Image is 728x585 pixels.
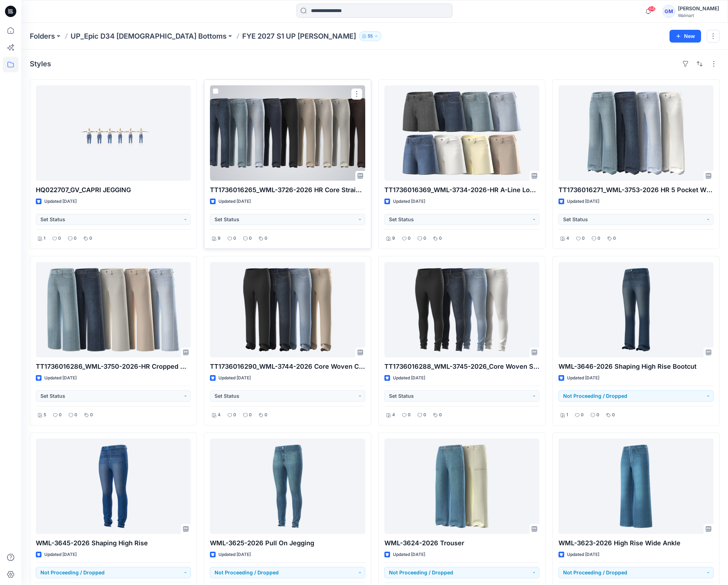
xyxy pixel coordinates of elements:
p: FYE 2027 S1 UP [PERSON_NAME] [242,31,356,41]
a: WML-3623-2026 High Rise Wide Ankle [558,439,713,534]
p: Updated [DATE] [567,198,599,205]
p: Updated [DATE] [44,551,77,558]
p: Updated [DATE] [567,374,599,382]
p: 1 [566,411,568,419]
p: WML-3625-2026 Pull On Jegging [210,538,365,548]
p: 0 [423,235,426,242]
p: TT1736016286_WML-3750-2026-HR Cropped Wide Leg [36,362,191,372]
p: Updated [DATE] [218,374,251,382]
p: 0 [89,235,92,242]
p: Updated [DATE] [393,374,425,382]
p: 0 [265,235,267,242]
p: 1 [44,235,45,242]
a: TT1736016286_WML-3750-2026-HR Cropped Wide Leg [36,262,191,357]
p: 0 [439,411,442,419]
p: 0 [265,411,267,419]
p: WML-3624-2026 Trouser [384,538,539,548]
p: 0 [249,235,252,242]
p: TT1736016290_WML-3744-2026 Core Woven Crop Straight Jegging - Inseam 29 [210,362,365,372]
p: TT1736016265_WML-3726-2026 HR Core Straight - Inseam 30" [210,185,365,195]
p: 0 [233,411,236,419]
p: TT1736016369_WML-3734-2026-HR A-Line Long Shorts [384,185,539,195]
p: 0 [233,235,236,242]
a: WML-3624-2026 Trouser [384,439,539,534]
p: 0 [582,235,585,242]
p: 5 [44,411,46,419]
a: TT1736016265_WML-3726-2026 HR Core Straight - Inseam 30" [210,85,365,181]
a: WML-3646-2026 Shaping High Rise Bootcut [558,262,713,357]
a: TT1736016271_WML-3753-2026 HR 5 Pocket Wide Leg - Inseam 30 [558,85,713,181]
p: 0 [581,411,584,419]
span: 68 [648,6,656,12]
p: 0 [58,235,61,242]
p: 0 [408,235,411,242]
p: 0 [613,235,616,242]
p: 4 [566,235,569,242]
p: Updated [DATE] [393,551,425,558]
h4: Styles [30,60,51,68]
p: 0 [90,411,93,419]
a: Folders [30,31,55,41]
p: 9 [218,235,221,242]
div: [PERSON_NAME] [678,4,719,13]
p: 0 [439,235,442,242]
p: 4 [392,411,395,419]
p: 9 [392,235,395,242]
p: 0 [612,411,615,419]
a: WML-3645-2026 Shaping High Rise [36,439,191,534]
p: Updated [DATE] [218,551,251,558]
p: TT1736016271_WML-3753-2026 HR 5 Pocket Wide Leg - Inseam 30 [558,185,713,195]
a: WML-3625-2026 Pull On Jegging [210,439,365,534]
p: Updated [DATE] [393,198,425,205]
p: TT1736016288_WML-3745-2026_Core Woven Skinny Jegging-Inseam 28.5 [384,362,539,372]
p: 0 [423,411,426,419]
a: UP_Epic D34 [DEMOGRAPHIC_DATA] Bottoms [71,31,227,41]
a: TT1736016290_WML-3744-2026 Core Woven Crop Straight Jegging - Inseam 29 [210,262,365,357]
p: Updated [DATE] [44,198,77,205]
p: 4 [218,411,221,419]
a: HQ022707_GV_CAPRI JEGGING [36,85,191,181]
p: 0 [596,411,599,419]
p: 0 [249,411,252,419]
p: 0 [74,235,77,242]
button: 55 [359,31,382,41]
p: 55 [368,32,373,40]
p: 0 [408,411,411,419]
button: New [669,30,701,43]
p: Updated [DATE] [44,374,77,382]
p: Updated [DATE] [218,198,251,205]
p: 0 [74,411,77,419]
p: WML-3645-2026 Shaping High Rise [36,538,191,548]
div: Walmart [678,13,719,18]
div: GM [662,5,675,18]
p: WML-3623-2026 High Rise Wide Ankle [558,538,713,548]
a: TT1736016369_WML-3734-2026-HR A-Line Long Shorts [384,85,539,181]
p: Updated [DATE] [567,551,599,558]
p: 0 [59,411,62,419]
p: WML-3646-2026 Shaping High Rise Bootcut [558,362,713,372]
a: TT1736016288_WML-3745-2026_Core Woven Skinny Jegging-Inseam 28.5 [384,262,539,357]
p: 0 [598,235,600,242]
p: HQ022707_GV_CAPRI JEGGING [36,185,191,195]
